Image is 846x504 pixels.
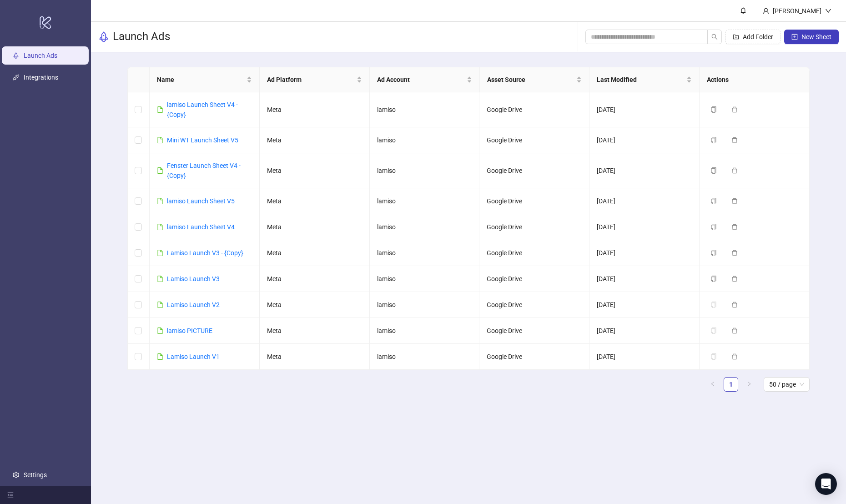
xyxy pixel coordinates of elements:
td: Google Drive [479,127,589,153]
td: [DATE] [589,344,700,370]
div: Open Intercom Messenger [815,473,837,495]
li: 1 [724,377,738,392]
span: delete [731,276,738,282]
button: The sheet needs to be migrated before it can be duplicated. Please open the sheet to migrate it. [707,351,724,362]
td: Google Drive [479,318,589,344]
td: Google Drive [479,188,589,214]
span: file [157,106,163,113]
td: lamiso [370,214,480,240]
td: lamiso [370,92,480,127]
span: delete [731,328,738,334]
td: [DATE] [589,266,700,292]
a: Lamiso Launch V3 [167,275,220,282]
td: lamiso [370,188,480,214]
th: Actions [700,67,810,92]
span: down [825,8,831,14]
td: lamiso [370,240,480,266]
button: New Sheet [784,30,839,44]
td: Meta [260,214,370,240]
li: Previous Page [705,377,720,392]
span: copy [710,106,717,113]
span: Name [157,75,245,85]
td: Meta [260,153,370,188]
span: search [711,34,718,40]
td: Google Drive [479,292,589,318]
span: delete [731,302,738,308]
a: lamiso Launch Sheet V4 [167,223,235,231]
a: Settings [24,471,47,479]
td: Meta [260,240,370,266]
span: copy [710,198,717,204]
span: file [157,302,163,308]
button: The sheet needs to be migrated before it can be duplicated. Please open the sheet to migrate it. [707,325,724,336]
td: lamiso [370,266,480,292]
th: Name [150,67,260,92]
span: file [157,250,163,256]
span: delete [731,224,738,230]
span: copy [710,137,717,143]
td: Google Drive [479,214,589,240]
a: Mini WT Launch Sheet V5 [167,136,238,144]
span: Ad Account [377,75,465,85]
span: copy [710,276,717,282]
td: [DATE] [589,92,700,127]
div: Page Size [764,377,810,392]
a: Fenster Launch Sheet V4 - {Copy} [167,162,241,179]
span: Add Folder [743,33,773,40]
td: Meta [260,188,370,214]
span: delete [731,250,738,256]
a: Lamiso Launch V3 - {Copy} [167,249,243,257]
td: [DATE] [589,292,700,318]
td: Google Drive [479,266,589,292]
td: Meta [260,318,370,344]
th: Asset Source [480,67,590,92]
span: left [710,381,715,387]
span: delete [731,167,738,174]
span: user [763,8,769,14]
span: file [157,198,163,204]
span: file [157,328,163,334]
span: delete [731,106,738,113]
td: [DATE] [589,153,700,188]
span: delete [731,353,738,360]
button: Add Folder [725,30,781,44]
td: Meta [260,266,370,292]
span: file [157,353,163,360]
a: Lamiso Launch V2 [167,301,220,308]
td: [DATE] [589,214,700,240]
span: Last Modified [597,75,685,85]
span: bell [740,7,746,14]
span: delete [731,198,738,204]
td: Google Drive [479,153,589,188]
span: 50 / page [769,378,804,391]
td: [DATE] [589,318,700,344]
td: lamiso [370,344,480,370]
th: Ad Account [370,67,480,92]
li: Next Page [742,377,756,392]
td: lamiso [370,292,480,318]
td: Meta [260,292,370,318]
td: Meta [260,344,370,370]
td: Meta [260,92,370,127]
a: Launch Ads [24,52,57,59]
a: lamiso PICTURE [167,327,212,334]
td: [DATE] [589,240,700,266]
span: folder-add [733,34,739,40]
a: lamiso Launch Sheet V5 [167,197,235,205]
td: lamiso [370,318,480,344]
td: [DATE] [589,188,700,214]
span: file [157,167,163,174]
span: copy [710,224,717,230]
button: left [705,377,720,392]
span: menu-fold [7,492,14,498]
a: Integrations [24,74,58,81]
span: rocket [98,31,109,42]
button: right [742,377,756,392]
td: Meta [260,127,370,153]
a: Lamiso Launch V1 [167,353,220,360]
span: file [157,137,163,143]
th: Last Modified [589,67,700,92]
a: lamiso Launch Sheet V4 - {Copy} [167,101,238,118]
span: delete [731,137,738,143]
td: [DATE] [589,127,700,153]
